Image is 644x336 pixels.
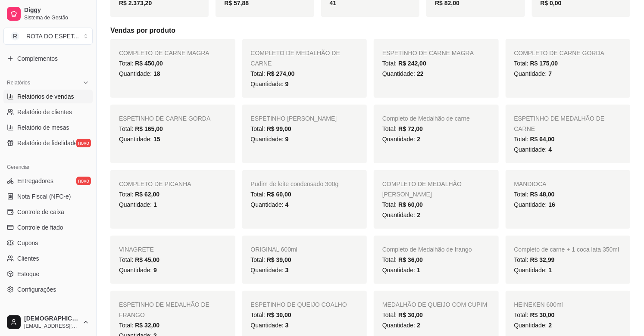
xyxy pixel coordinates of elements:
[17,123,69,132] span: Relatório de mesas
[514,191,555,198] span: Total:
[17,270,39,278] span: Estoque
[17,285,56,294] span: Configurações
[135,256,159,263] span: R$ 45,00
[3,221,93,234] a: Controle de fiado
[382,246,472,253] span: Completo de Medalhão de frango
[135,125,163,132] span: R$ 165,00
[135,60,163,67] span: R$ 450,00
[514,50,605,56] span: COMPLETO DE CARNE GORDA
[251,256,291,263] span: Total:
[251,322,289,329] span: Quantidade:
[514,201,556,208] span: Quantidade:
[285,201,289,208] span: 4
[251,311,291,318] span: Total:
[3,136,93,150] a: Relatório de fidelidadenovo
[3,90,93,103] a: Relatórios de vendas
[549,267,552,274] span: 1
[251,125,291,132] span: Total:
[153,201,157,208] span: 1
[119,50,209,56] span: COMPLETO DE CARNE MAGRA
[17,177,53,185] span: Entregadores
[110,25,630,36] h5: Vendas por produto
[267,70,295,77] span: R$ 274,00
[417,322,420,329] span: 2
[417,136,420,143] span: 2
[3,307,93,320] div: Diggy
[3,174,93,188] a: Entregadoresnovo
[382,136,420,143] span: Quantidade:
[7,79,30,86] span: Relatórios
[267,311,291,318] span: R$ 30,00
[530,191,555,198] span: R$ 48,00
[514,180,547,187] span: MANDIOCA
[382,212,420,218] span: Quantidade:
[382,115,470,122] span: Completo de Medalhão de carne
[11,32,19,40] span: R
[514,267,552,274] span: Quantidade:
[251,301,347,308] span: ESPETINHO DE QUEIJO COALHO
[285,81,289,87] span: 9
[514,246,619,253] span: Completo de carne + 1 coca lata 350ml
[17,192,71,201] span: Nota Fiscal (NFC-e)
[285,322,289,329] span: 3
[382,301,487,308] span: MEDALHÃO DE QUEIJO COM CUPIM
[251,81,289,87] span: Quantidade:
[514,146,552,153] span: Quantidade:
[398,125,423,132] span: R$ 72,00
[398,256,423,263] span: R$ 36,00
[398,201,423,208] span: R$ 60,00
[382,60,426,67] span: Total:
[382,267,420,274] span: Quantidade:
[549,322,552,329] span: 2
[267,125,291,132] span: R$ 99,00
[3,267,93,281] a: Estoque
[514,115,605,132] span: ESPETINHO DE MEDALHÃO DE CARNE
[530,256,555,263] span: R$ 32,99
[17,223,63,232] span: Controle de fiado
[251,246,297,253] span: ORIGINAL 600ml
[3,252,93,265] a: Clientes
[119,125,163,132] span: Total:
[3,283,93,296] a: Configurações
[119,267,157,274] span: Quantidade:
[382,70,424,77] span: Quantidade:
[119,115,210,122] span: ESPETINHO DE CARNE GORDA
[119,180,191,187] span: COMPLETO DE PICANHA
[530,60,558,67] span: R$ 175,00
[119,70,160,77] span: Quantidade:
[251,50,340,67] span: COMPLETO DE MEDALHÃO DE CARNE
[398,60,426,67] span: R$ 242,00
[3,160,93,174] div: Gerenciar
[119,322,159,329] span: Total:
[514,136,555,143] span: Total:
[514,256,555,263] span: Total:
[514,70,552,77] span: Quantidade:
[3,121,93,134] a: Relatório de mesas
[417,267,420,274] span: 1
[285,267,289,274] span: 3
[3,52,93,65] a: Complementos
[382,180,462,198] span: COMPLETO DE MEDALHÃO [PERSON_NAME]
[267,191,291,198] span: R$ 60,00
[119,201,157,208] span: Quantidade:
[17,108,72,116] span: Relatório de clientes
[549,146,552,153] span: 4
[382,322,420,329] span: Quantidade:
[24,315,79,323] span: [DEMOGRAPHIC_DATA]
[530,136,555,143] span: R$ 64,00
[24,14,89,21] span: Sistema de Gestão
[119,136,160,143] span: Quantidade:
[382,125,423,132] span: Total:
[417,212,420,218] span: 2
[549,201,556,208] span: 16
[17,239,38,247] span: Cupons
[3,190,93,203] a: Nota Fiscal (NFC-e)
[549,70,552,77] span: 7
[119,191,159,198] span: Total:
[251,115,337,122] span: ESPETINHO [PERSON_NAME]
[417,70,424,77] span: 22
[251,136,289,143] span: Quantidade:
[135,322,159,329] span: R$ 32,00
[267,256,291,263] span: R$ 39,00
[530,311,555,318] span: R$ 30,00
